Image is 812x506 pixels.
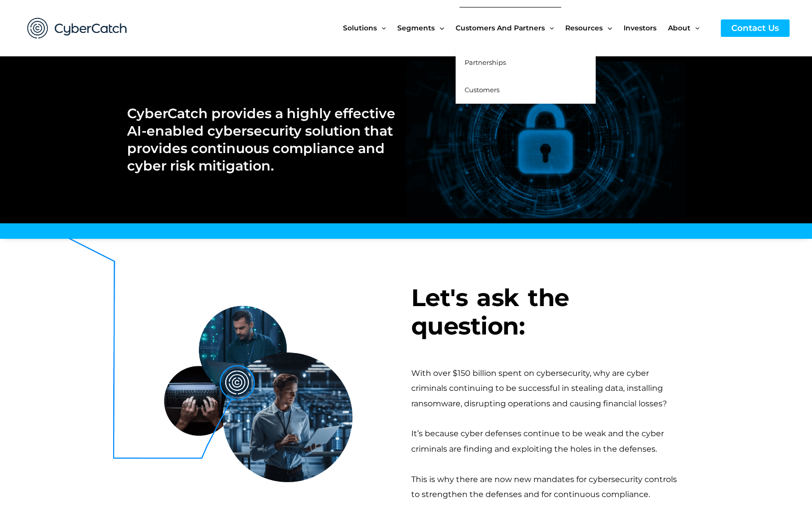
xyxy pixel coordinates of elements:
div: With over $150 billion spent on cybersecurity, why are cyber criminals continuing to be successfu... [411,366,685,411]
h3: Let's ask the question: [411,284,685,341]
a: Partnerships [456,49,596,76]
span: Partnerships [465,58,506,66]
span: Resources [565,7,603,49]
h2: CyberCatch provides a highly effective AI-enabled cybersecurity solution that provides continuous... [127,105,396,174]
span: Menu Toggle [435,7,444,49]
span: Investors [624,7,656,49]
span: Solutions [343,7,377,49]
a: Investors [624,7,668,49]
a: Customers [456,76,596,104]
span: Customers [465,86,499,94]
span: Menu Toggle [545,7,554,49]
nav: Site Navigation: New Main Menu [343,7,711,49]
span: About [668,7,690,49]
span: Menu Toggle [377,7,386,49]
span: Menu Toggle [690,7,699,49]
span: Menu Toggle [603,7,612,49]
div: It’s because cyber defenses continue to be weak and the cyber criminals are finding and exploitin... [411,426,685,457]
span: Customers and Partners [456,7,545,49]
div: This is why there are now new mandates for cybersecurity controls to strengthen the defenses and ... [411,472,685,503]
span: Segments [397,7,435,49]
a: Contact Us [721,19,790,37]
img: CyberCatch [17,7,137,49]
